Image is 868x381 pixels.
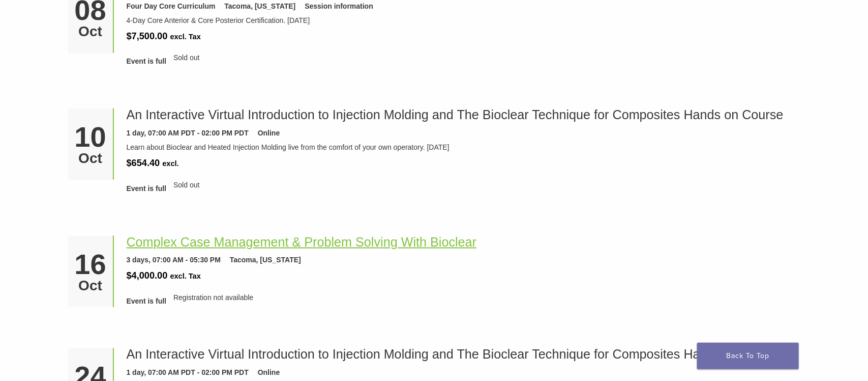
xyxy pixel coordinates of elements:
div: Tacoma, [US_STATE] [230,255,301,265]
div: Session information [305,1,373,12]
a: An Interactive Virtual Introduction to Injection Molding and The Bioclear Technique for Composite... [127,107,784,122]
div: 16 [72,250,109,279]
span: Event is full [127,183,167,194]
span: Event is full [127,56,167,67]
span: $7,500.00 [127,31,168,41]
span: Event is full [127,296,167,307]
div: Oct [72,24,109,39]
span: $654.40 [127,158,160,168]
div: Registration not available [127,292,793,312]
div: Learn about Bioclear and Heated Injection Molding live from the comfort of your own operatory. [D... [127,142,793,153]
div: Four Day Core Curriculum [127,1,216,12]
span: excl. Tax [170,272,200,280]
div: 10 [72,123,109,151]
a: Complex Case Management & Problem Solving With Bioclear [127,235,477,249]
span: excl. Tax [170,33,200,41]
div: Online [258,368,280,378]
div: Online [258,128,280,139]
div: 4-Day Core Anterior & Core Posterior Certification. [DATE] [127,15,793,26]
div: 1 day, 07:00 AM PDT - 02:00 PM PDT [127,368,249,378]
div: Oct [72,151,109,166]
a: An Interactive Virtual Introduction to Injection Molding and The Bioclear Technique for Composite... [127,347,784,362]
div: 3 days, 07:00 AM - 05:30 PM [127,255,221,265]
a: Back To Top [697,343,799,369]
span: $4,000.00 [127,270,168,281]
div: Tacoma, [US_STATE] [224,1,295,12]
div: Sold out [127,52,793,72]
div: Oct [72,279,109,293]
div: 1 day, 07:00 AM PDT - 02:00 PM PDT [127,128,249,139]
span: excl. [162,159,178,168]
div: Sold out [127,180,793,199]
